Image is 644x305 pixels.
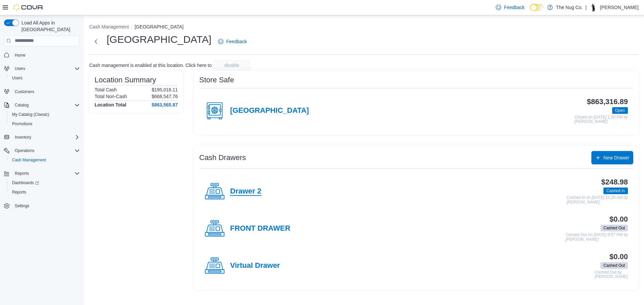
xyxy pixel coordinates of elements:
[12,133,80,141] span: Inventory
[12,133,34,141] button: Inventory
[15,66,25,71] span: Users
[1,169,83,178] button: Reports
[15,135,31,140] span: Inventory
[603,187,628,194] span: Cashed In
[7,155,83,165] button: Cash Management
[7,110,83,119] button: My Catalog (Classic)
[95,102,126,107] h4: Location Total
[589,3,597,11] div: Thomas Leeder
[12,87,80,96] span: Customers
[9,120,80,128] span: Promotions
[9,179,80,187] span: Dashboards
[7,178,83,187] a: Dashboards
[95,94,127,99] h6: Total Non-Cash
[152,87,178,92] p: $195,018.11
[213,60,251,71] button: disable
[556,3,583,11] p: The Nug Co.
[15,203,29,209] span: Settings
[9,188,80,196] span: Reports
[226,38,247,45] span: Feedback
[89,35,103,48] button: Next
[585,3,587,11] p: |
[215,35,249,48] a: Feedback
[1,133,83,142] button: Inventory
[1,64,83,73] button: Users
[9,74,80,82] span: Users
[612,107,628,114] span: Open
[13,4,44,11] img: Cova
[15,89,34,94] span: Customers
[1,201,83,211] button: Settings
[609,253,628,261] h3: $0.00
[230,187,261,196] h4: Drawer 2
[9,156,49,164] a: Cash Management
[224,62,239,69] span: disable
[12,51,80,59] span: Home
[493,1,527,14] a: Feedback
[595,270,628,279] p: Cashed Out by [PERSON_NAME]
[19,19,80,33] span: Load All Apps in [GEOGRAPHIC_DATA]
[15,102,29,108] span: Catalog
[199,154,246,162] h3: Cash Drawers
[12,202,32,210] a: Settings
[12,157,46,163] span: Cash Management
[7,187,83,197] button: Reports
[9,179,42,187] a: Dashboards
[504,4,524,11] span: Feedback
[152,94,178,99] p: $668,547.76
[12,169,80,177] span: Reports
[603,154,629,161] span: New Drawer
[12,51,28,59] a: Home
[603,262,625,269] span: Cashed Out
[12,180,39,185] span: Dashboards
[591,151,633,164] button: New Drawer
[12,65,80,73] span: Users
[601,178,628,186] h3: $248.98
[9,188,29,196] a: Reports
[1,100,83,110] button: Catalog
[567,196,628,205] p: Cashed In on [DATE] 10:20 AM by [PERSON_NAME]
[89,23,639,31] nav: An example of EuiBreadcrumbs
[615,107,625,113] span: Open
[15,53,25,58] span: Home
[135,24,183,29] button: [GEOGRAPHIC_DATA]
[575,115,628,124] p: Closed on [DATE] 1:20 PM by [PERSON_NAME]
[230,106,309,115] h4: [GEOGRAPHIC_DATA]
[566,233,628,242] p: Cashed Out on [DATE] 9:57 PM by [PERSON_NAME]
[12,65,28,73] button: Users
[9,110,80,119] span: My Catalog (Classic)
[152,102,178,107] h4: $863,565.87
[12,101,80,109] span: Catalog
[95,87,117,92] h6: Total Cash
[12,202,80,210] span: Settings
[89,24,129,29] button: Cash Management
[603,225,625,231] span: Cashed Out
[7,119,83,129] button: Promotions
[609,215,628,223] h3: $0.00
[1,146,83,155] button: Operations
[9,156,80,164] span: Cash Management
[15,148,35,153] span: Operations
[107,33,211,46] h1: [GEOGRAPHIC_DATA]
[12,88,37,96] a: Customers
[587,98,628,106] h3: $863,316.89
[9,120,35,128] a: Promotions
[530,11,530,11] span: Dark Mode
[89,63,212,68] p: Cash management is enabled at this location. Click here to
[606,188,625,194] span: Cashed In
[1,50,83,60] button: Home
[600,262,628,269] span: Cashed Out
[7,73,83,83] button: Users
[530,4,544,11] input: Dark Mode
[12,101,31,109] button: Catalog
[12,147,80,155] span: Operations
[15,171,29,176] span: Reports
[4,48,80,228] nav: Complex example
[12,121,33,127] span: Promotions
[199,76,234,84] h3: Store Safe
[1,87,83,96] button: Customers
[12,189,26,195] span: Reports
[600,3,639,11] p: [PERSON_NAME]
[9,110,52,119] a: My Catalog (Classic)
[12,112,49,117] span: My Catalog (Classic)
